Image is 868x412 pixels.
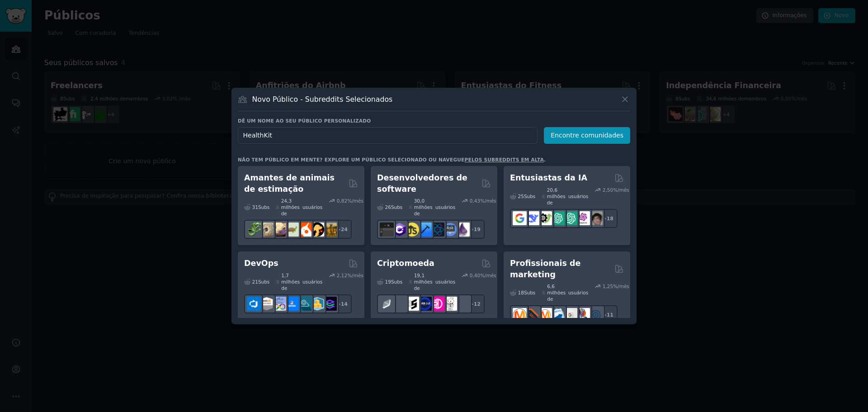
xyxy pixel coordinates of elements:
[405,297,419,311] img: participante da etnia
[480,198,496,204] font: %/mês
[603,284,613,289] font: 1,25
[563,308,577,322] img: anúncios do Google
[418,297,432,311] img: web3
[244,259,278,268] font: DevOps
[252,204,258,210] font: 31
[470,198,480,204] font: 0,43
[576,211,590,225] img: OpenAIDev
[285,223,299,237] img: tartaruga
[247,297,261,311] img: azuredevops
[302,279,322,284] font: usuários
[568,194,588,199] font: usuários
[563,211,577,225] img: prompts_do_chatgpt_
[414,198,433,216] font: 30,0 milhões de
[513,211,527,225] img: GoogleGeminiAI
[524,290,535,295] font: Subs
[258,279,269,284] font: Subs
[323,223,337,237] img: raça de cachorro
[341,301,348,307] font: 14
[252,95,393,104] font: Novo Público - Subreddits Selecionados
[297,297,311,311] img: engenharia de plataforma
[281,273,300,291] font: 1,7 milhões de
[551,211,565,225] img: Design do prompt do chatgpt
[538,308,552,322] img: Pergunte ao Marketing
[435,204,455,210] font: usuários
[547,187,566,205] font: 20,6 milhões de
[443,223,457,237] img: Pergunte à Ciência da Computação
[377,173,467,194] font: Desenvolvedores de software
[443,297,457,311] img: CriptoNotícias
[474,227,481,232] font: 19
[547,284,566,302] font: 6,6 milhões de
[576,308,590,322] img: Pesquisa de Marketing
[613,284,629,289] font: %/mês
[337,198,347,204] font: 0,82
[302,204,322,210] font: usuários
[603,187,613,193] font: 2,50
[456,223,470,237] img: elixir
[272,223,286,237] img: lagartixas-leopardo
[377,259,434,268] font: Criptomoeda
[347,198,363,204] font: %/mês
[456,297,470,311] img: definição_
[341,227,348,232] font: 24
[518,194,524,199] font: 25
[259,223,274,237] img: bola python
[391,204,402,210] font: Subs
[347,273,363,278] font: %/mês
[244,173,335,194] font: Amantes de animais de estimação
[524,194,535,199] font: Subs
[285,297,299,311] img: Links DevOps
[544,127,630,144] button: Encontre comunidades
[568,290,588,295] font: usuários
[513,308,527,322] img: marketing_de_conteúdo
[392,223,406,237] img: c sustenido
[551,308,565,322] img: Marketing por e-mail
[465,157,544,162] a: pelos subreddits em alta
[525,211,539,225] img: Busca Profunda
[518,290,524,295] font: 18
[405,223,419,237] img: aprenda javascript
[247,223,261,237] img: herpetologia
[310,297,324,311] img: aws_cdk
[258,204,269,210] font: Subs
[297,223,311,237] img: calopsita
[510,259,580,279] font: Profissionais de marketing
[391,279,402,284] font: Subs
[435,279,455,284] font: usuários
[392,297,406,311] img: 0xPolígono
[385,279,391,284] font: 19
[470,273,480,278] font: 0,40
[607,216,613,221] font: 18
[589,211,603,225] img: Inteligência Artificial
[480,273,496,278] font: %/mês
[589,308,603,322] img: Marketing Online
[551,132,623,139] font: Encontre comunidades
[238,157,465,162] font: Não tem público em mente? Explore um público selecionado ou navegue
[430,297,444,311] img: defiblockchain
[252,279,258,284] font: 21
[337,273,347,278] font: 2,12
[525,308,539,322] img: bigseo
[510,173,587,182] font: Entusiastas da IA
[607,312,613,317] font: 11
[544,157,546,162] font: .
[272,297,286,311] img: Docker_DevOps
[613,187,629,193] font: %/mês
[430,223,444,237] img: reativo nativo
[323,297,337,311] img: Engenheiros de Plataforma
[418,223,432,237] img: Programação iOS
[281,198,300,216] font: 24,3 milhões de
[538,211,552,225] img: Catálogo de ferramentas de IA
[380,297,394,311] img: finanças étnicas
[380,223,394,237] img: software
[310,223,324,237] img: PetAdvice
[385,204,391,210] font: 26
[474,301,481,307] font: 12
[259,297,274,311] img: Especialistas Certificados pela AWS
[238,127,538,144] input: Escolha um nome curto, como "Profissionais de Marketing Digital" ou "Cineastas"
[414,273,433,291] font: 19,1 milhões de
[238,118,371,123] font: Dê um nome ao seu público personalizado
